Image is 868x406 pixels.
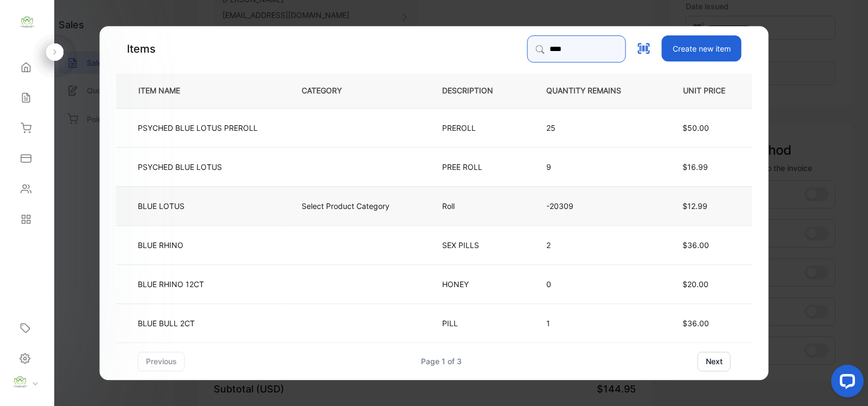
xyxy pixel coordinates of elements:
p: BLUE RHINO 12CT [138,278,204,290]
p: 1 [546,318,639,329]
button: Create new item [662,35,742,61]
span: $36.00 [682,319,709,328]
div: Page 1 of 3 [421,356,462,367]
p: ITEM NAME [134,85,197,97]
p: PREE ROLL [442,161,482,173]
p: PREROLL [442,122,476,134]
span: $50.00 [682,123,709,132]
p: PILL [442,318,471,329]
p: BLUE BULL 2CT [138,318,195,329]
p: 0 [546,278,639,290]
span: $12.99 [682,201,707,211]
p: BLUE RHINO [138,239,189,251]
p: Roll [442,200,471,212]
span: $36.00 [682,240,709,250]
p: QUANTITY REMAINS [546,85,639,97]
p: HONEY [442,278,471,290]
iframe: LiveChat chat widget [822,360,868,406]
p: Items [127,41,156,57]
p: PSYCHED BLUE LOTUS [138,161,222,173]
span: $20.00 [682,280,709,289]
button: next [698,352,731,371]
button: previous [138,352,185,371]
p: 25 [546,122,639,134]
p: -20309 [546,200,639,212]
p: BLUE LOTUS [138,200,189,212]
p: UNIT PRICE [674,85,735,97]
img: profile [12,374,28,390]
p: 9 [546,161,639,173]
p: DESCRIPTION [442,85,510,97]
p: 2 [546,239,639,251]
p: Select Product Category [302,200,390,212]
p: CATEGORY [302,85,359,97]
img: logo [19,14,35,30]
p: PSYCHED BLUE LOTUS PREROLL [138,122,258,134]
span: $16.99 [682,162,708,172]
p: SEX PILLS [442,239,479,251]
